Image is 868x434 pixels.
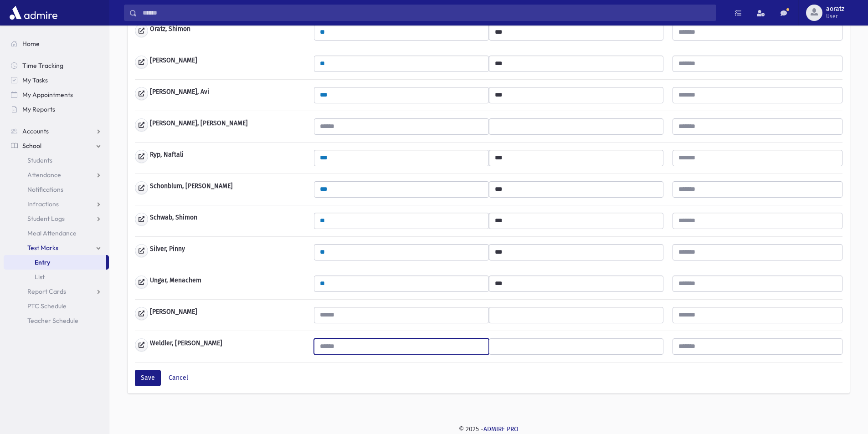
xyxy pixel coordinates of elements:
a: My Appointments [4,87,109,102]
a: Accounts [4,124,109,138]
a: School [4,138,109,153]
div: © 2025 - [124,424,853,434]
a: PTC Schedule [4,299,109,313]
a: Infractions [4,197,109,211]
a: Home [4,36,109,51]
span: User [826,13,844,20]
a: Notifications [4,182,109,197]
span: My Appointments [22,91,73,99]
b: [PERSON_NAME] [150,56,197,69]
b: [PERSON_NAME] [150,307,197,320]
a: My Tasks [4,73,109,87]
a: Time Tracking [4,58,109,73]
span: Entry [35,258,50,266]
span: Report Cards [27,287,66,296]
b: Weldler, [PERSON_NAME] [150,338,222,352]
input: Search [137,5,716,21]
span: Time Tracking [22,61,63,70]
span: aoratz [826,5,844,13]
img: AdmirePro [7,4,60,22]
span: Attendance [27,171,61,179]
span: Accounts [22,127,49,135]
a: Attendance [4,168,109,182]
a: Meal Attendance [4,226,109,240]
a: My Reports [4,102,109,117]
span: Meal Attendance [27,229,77,237]
b: [PERSON_NAME], Avi [150,87,209,100]
span: List [35,273,45,281]
b: Schonblum, [PERSON_NAME] [150,181,233,194]
span: Infractions [27,200,59,208]
span: School [22,142,41,150]
a: Cancel [169,374,188,382]
b: Ryp, Naftali [150,150,184,163]
span: Student Logs [27,214,65,223]
span: Test Marks [27,244,58,252]
a: Report Cards [4,284,109,299]
a: ADMIRE PRO [483,425,519,433]
span: Teacher Schedule [27,317,78,325]
b: Schwab, Shimon [150,213,197,226]
b: [PERSON_NAME], [PERSON_NAME] [150,118,248,132]
span: PTC Schedule [27,302,67,310]
button: Save [135,370,161,386]
a: Test Marks [4,240,109,255]
a: Entry [4,255,106,270]
span: Notifications [27,185,63,194]
a: Student Logs [4,211,109,226]
span: Home [22,40,40,48]
a: Students [4,153,109,168]
b: Silver, Pinny [150,244,185,257]
a: Teacher Schedule [4,313,109,328]
span: My Tasks [22,76,48,84]
b: Ungar, Menachem [150,276,201,289]
a: List [4,270,109,284]
span: Students [27,156,52,164]
b: Oratz, Shimon [150,24,190,37]
span: My Reports [22,105,55,113]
